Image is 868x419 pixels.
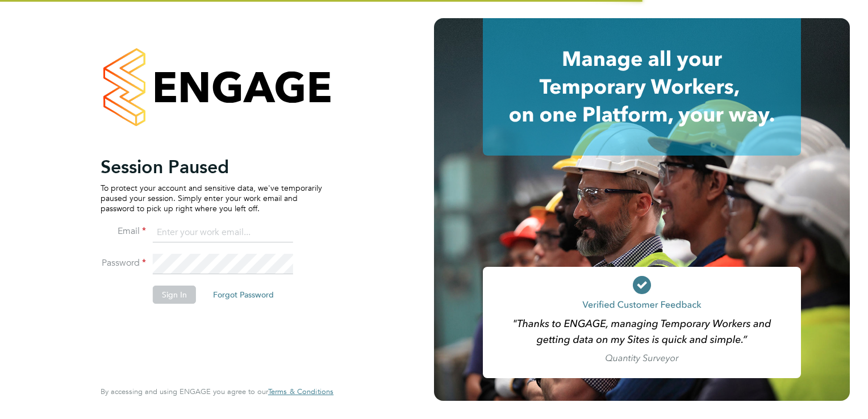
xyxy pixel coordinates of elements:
a: Terms & Conditions [268,387,333,396]
p: To protect your account and sensitive data, we've temporarily paused your session. Simply enter y... [101,183,322,214]
span: Terms & Conditions [268,387,333,396]
button: Sign In [153,286,196,304]
label: Password [101,257,146,269]
span: By accessing and using ENGAGE you agree to our [101,387,333,396]
label: Email [101,225,146,237]
button: Forgot Password [204,286,283,304]
h2: Session Paused [101,156,322,178]
input: Enter your work email... [153,223,293,243]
